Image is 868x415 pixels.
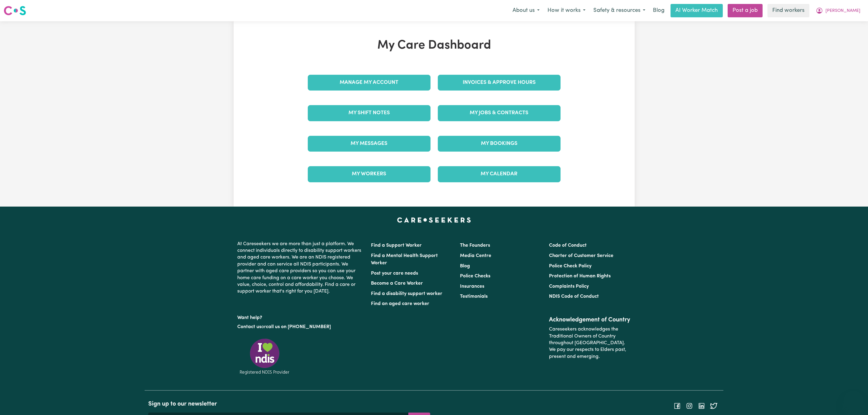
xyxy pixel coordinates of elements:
[460,284,484,289] a: Insurances
[728,4,763,17] a: Post a job
[237,238,364,297] p: At Careseekers we are more than just a platform. We connect individuals directly to disability su...
[308,166,431,182] a: My Workers
[825,8,860,14] span: [PERSON_NAME]
[371,291,442,296] a: Find a disability support worker
[371,253,438,266] a: Find a Mental Health Support Worker
[4,5,26,16] img: Careseekers logo
[371,281,423,286] a: Become a Care Worker
[371,301,429,306] a: Find an aged care worker
[237,312,364,321] p: Want help?
[266,324,331,329] a: call us on [PHONE_NUMBER]
[308,75,431,91] a: Manage My Account
[549,253,613,258] a: Charter of Customer Service
[4,4,26,18] a: Careseekers logo
[671,4,723,17] a: AI Worker Match
[304,38,564,53] h1: My Care Dashboard
[438,75,561,91] a: Invoices & Approve Hours
[549,264,592,269] a: Police Check Policy
[397,218,471,222] a: Careseekers home page
[308,136,431,152] a: My Messages
[589,4,649,17] button: Safety & resources
[509,4,544,17] button: About us
[549,274,611,279] a: Protection of Human Rights
[674,403,681,408] a: Follow Careseekers on Facebook
[698,403,705,408] a: Follow Careseekers on LinkedIn
[371,271,418,276] a: Post your care needs
[460,253,491,258] a: Media Centre
[460,264,470,269] a: Blog
[686,403,693,408] a: Follow Careseekers on Instagram
[237,321,364,333] p: or
[237,338,292,376] img: Registered NDIS provider
[549,324,631,362] p: Careseekers acknowledges the Traditional Owners of Country throughout [GEOGRAPHIC_DATA]. We pay o...
[549,316,631,324] h2: Acknowledgement of Country
[812,4,864,17] button: My Account
[308,105,431,121] a: My Shift Notes
[148,400,430,408] h2: Sign up to our newsletter
[438,105,561,121] a: My Jobs & Contracts
[549,243,587,248] a: Code of Conduct
[549,284,589,289] a: Complaints Policy
[237,324,261,329] a: Contact us
[767,4,809,17] a: Find workers
[544,4,589,17] button: How it works
[844,391,863,410] iframe: Button to launch messaging window, conversation in progress
[460,274,490,279] a: Police Checks
[460,294,488,299] a: Testimonials
[438,166,561,182] a: My Calendar
[460,243,490,248] a: The Founders
[371,243,422,248] a: Find a Support Worker
[649,4,668,17] a: Blog
[438,136,561,152] a: My Bookings
[549,294,599,299] a: NDIS Code of Conduct
[710,403,717,408] a: Follow Careseekers on Twitter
